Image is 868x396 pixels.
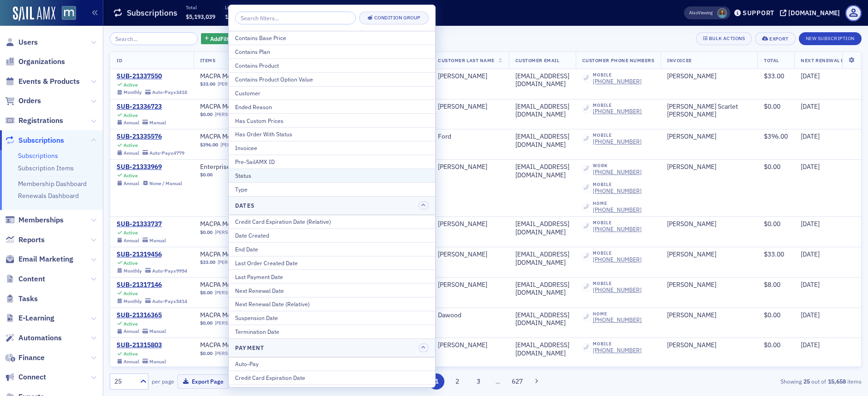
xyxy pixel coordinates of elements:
div: Monthly [124,298,142,304]
div: [PERSON_NAME] [438,281,502,289]
div: Next Renewal Date [235,286,429,295]
div: Has Custom Prices [235,116,429,125]
span: Orders [18,96,41,106]
span: Anarelis Carlucci [667,220,751,228]
div: SUB-21337550 [117,72,187,81]
button: End Date [229,242,435,256]
div: [EMAIL_ADDRESS][DOMAIN_NAME] [515,72,569,88]
span: [DATE] [801,132,820,140]
a: [PERSON_NAME] [667,250,716,259]
button: Contains Base Price [229,31,435,45]
span: Tasks [18,294,38,304]
div: Export [769,36,788,41]
div: Credit Card Expiration Date [235,373,429,382]
span: [DATE] [801,72,820,80]
div: Auto-Pay x3418 [152,89,187,95]
span: [DATE] [801,280,820,289]
div: [PHONE_NUMBER] [593,286,642,293]
span: Customer Last Name [438,57,494,64]
span: [DATE] [801,102,820,111]
span: $0.00 [200,172,213,178]
a: [PERSON_NAME] Scarlet [PERSON_NAME] [667,103,751,119]
button: Suspension Date [229,311,435,325]
button: Has Order With Status [229,127,435,141]
span: $0.00 [200,229,213,235]
a: SUB-21317146 [117,281,187,289]
button: Auto-Pay [229,357,435,371]
input: Search… [110,32,198,45]
div: Auto-Pay x4779 [149,150,184,156]
div: [PERSON_NAME] [438,220,502,228]
a: Events & Products [5,76,80,87]
a: Subscriptions [18,151,58,160]
span: $33.00 [200,81,215,87]
a: SUB-21333737 [117,220,166,228]
a: Registrations [5,116,63,126]
span: MACPA Membership [200,311,316,320]
a: [PERSON_NAME] [667,133,716,141]
a: [PERSON_NAME] [218,259,254,265]
div: Active [124,230,138,236]
button: Pre-SailAMX ID [229,155,435,169]
a: Automations [5,333,62,343]
a: View Homepage [55,6,76,22]
div: [PHONE_NUMBER] [593,138,642,145]
input: Search filters... [235,12,356,24]
a: [PERSON_NAME] Scarlet [PERSON_NAME] [215,111,306,117]
span: [DATE] [801,163,820,171]
div: mobile [593,220,642,226]
div: Contains Product [235,61,429,70]
div: Monthly [124,268,142,274]
span: MACPA Membership [200,133,316,141]
button: Bulk Actions [696,32,752,45]
span: Items [200,57,216,64]
div: Active [124,112,138,118]
div: Active [124,142,138,148]
a: [PERSON_NAME] [667,281,716,289]
span: Connect [18,372,46,382]
a: [PERSON_NAME] [215,290,252,296]
a: Reports [5,235,45,245]
span: $5,193,039 [186,13,215,20]
span: $0.00 [764,311,780,319]
span: $396.00 [200,142,218,148]
div: [PERSON_NAME] [438,163,502,171]
a: E-Learning [5,313,54,323]
span: Memberships [18,215,64,225]
div: Is Complimentary [235,387,429,396]
span: Add Filter [210,35,235,43]
a: SUB-21315803 [117,341,166,349]
div: Annual [124,150,139,156]
span: 17,758 [225,13,243,20]
span: $33.00 [764,72,784,80]
a: [PERSON_NAME] [667,341,716,349]
span: Enterprise Membership [200,163,316,171]
button: Last Order Created Date [229,256,435,270]
span: Profile [845,5,862,21]
img: SailAMX [62,6,76,20]
div: Customer [235,89,429,97]
span: $33.00 [200,259,215,265]
div: [PHONE_NUMBER] [593,78,642,85]
div: None / Manual [149,181,182,186]
span: Sandra Leerhoff-Rezac [667,72,751,81]
div: mobile [593,281,642,286]
div: [EMAIL_ADDRESS][DOMAIN_NAME] [515,250,569,267]
div: [EMAIL_ADDRESS][DOMAIN_NAME] [515,220,569,236]
span: Total [764,57,779,64]
span: Content [18,274,45,284]
div: [PHONE_NUMBER] [593,108,642,115]
h1: Subscriptions [127,7,177,18]
a: Subscriptions [5,135,64,146]
button: Last Payment Date [229,269,435,283]
button: Customer [229,86,435,100]
a: Enterprise Membership (Annual) [200,163,316,171]
div: SUB-21316365 [117,311,166,320]
div: Also [689,10,698,16]
a: SUB-21335576 [117,133,184,141]
a: MACPA Membership (Annual) [200,311,316,320]
span: MACPA Membership [200,281,316,289]
button: Credit Card Expiration Date [229,371,435,384]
